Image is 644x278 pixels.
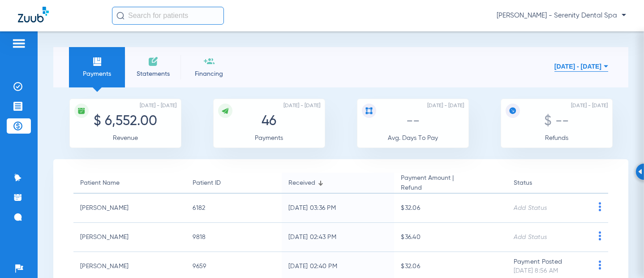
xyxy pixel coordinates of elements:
[594,231,605,240] img: group-dot-blue.svg
[365,107,373,115] img: icon
[594,261,605,269] img: group-dot-blue.svg
[514,178,585,188] div: Status
[140,101,176,110] span: [DATE] - [DATE]
[571,101,608,110] span: [DATE] - [DATE]
[594,202,605,211] img: group-dot-blue.svg
[514,205,548,211] span: Add Status
[80,178,179,188] div: Patient Name
[77,107,86,115] img: icon
[388,135,438,141] span: Avg. Days To Pay
[401,173,500,193] div: Payment Amount |Refund
[113,135,138,141] span: Revenue
[514,259,562,265] span: Payment Posted
[76,69,118,78] span: Payments
[638,169,642,174] img: Arrow
[186,223,282,252] td: 9818
[186,194,282,223] td: 6182
[112,7,224,25] input: Search for patients
[401,183,454,193] span: Refund
[193,178,275,188] div: Patient ID
[406,115,420,128] span: --
[204,56,215,67] img: financing icon
[514,268,558,274] span: [DATE] 8:56 AM
[188,69,230,78] span: Financing
[427,101,464,110] span: [DATE] - [DATE]
[12,38,26,49] img: hamburger-icon
[394,223,507,252] td: $36.40
[283,101,320,110] span: [DATE] - [DATE]
[514,234,548,240] span: Add Status
[509,107,517,115] img: icon
[80,178,120,188] div: Patient Name
[18,7,49,22] img: Zuub Logo
[282,194,394,223] td: [DATE] 03:36 PM
[545,135,568,141] span: Refunds
[401,173,454,193] div: Payment Amount |
[497,11,626,20] span: [PERSON_NAME] - Serenity Dental Spa
[514,178,532,188] div: Status
[554,57,608,75] button: [DATE] - [DATE]
[288,178,387,188] div: Received
[394,194,507,223] td: $32.06
[282,223,394,252] td: [DATE] 02:43 PM
[148,56,159,67] img: invoices icon
[92,56,103,67] img: payments icon
[221,107,229,115] img: icon
[599,235,644,278] iframe: Chat Widget
[288,178,315,188] div: Received
[255,135,283,141] span: Payments
[262,115,276,128] span: 46
[193,178,221,188] div: Patient ID
[544,115,569,128] span: $ --
[94,115,157,128] span: $ 6,552.00
[132,69,174,78] span: Statements
[73,223,186,252] td: [PERSON_NAME]
[116,12,125,20] img: Search Icon
[73,194,186,223] td: [PERSON_NAME]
